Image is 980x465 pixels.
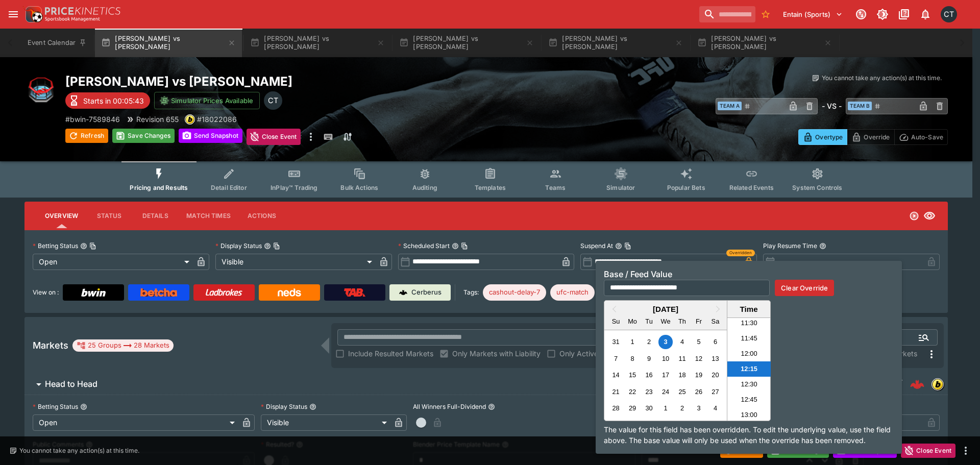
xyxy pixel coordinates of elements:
[413,402,486,411] p: All Winners Full-Dividend
[393,29,540,57] button: [PERSON_NAME] vs [PERSON_NAME]
[911,132,943,142] p: Auto-Save
[215,241,262,250] p: Display Status
[873,5,892,23] button: Toggle light/dark mode
[692,401,705,415] div: Choose Friday, October 3rd, 2025
[727,407,771,423] li: 13:00
[718,102,742,110] span: Team A
[699,6,755,22] input: search
[626,335,640,349] div: Choose Monday, September 1st, 2025
[604,305,727,313] h2: [DATE]
[626,314,640,328] div: Monday
[550,284,595,301] div: Betting Target: cerberus
[895,5,913,23] button: Documentation
[65,129,108,143] button: Refresh
[658,385,672,399] div: Choose Wednesday, September 24th, 2025
[792,184,842,191] span: System Controls
[77,339,169,352] div: 25 Groups 28 Markets
[244,29,391,57] button: [PERSON_NAME] vs [PERSON_NAME]
[261,414,390,431] div: Visible
[605,302,622,318] button: Previous Month
[642,314,656,328] div: Tuesday
[211,184,247,191] span: Detail Editor
[822,74,942,83] p: You cannot take any action(s) at this time.
[273,242,280,250] button: Copy To Clipboard
[729,250,752,256] span: Overridden
[399,288,407,297] img: Cerberus
[609,335,623,349] div: Choose Sunday, August 31st, 2025
[606,184,635,191] span: Simulator
[729,184,774,191] span: Related Events
[727,361,771,377] li: 12:15
[81,288,106,297] img: Bwin
[658,352,672,365] div: Choose Wednesday, September 10th, 2025
[65,114,120,125] p: Copy To Clipboard
[815,132,843,142] p: Overtype
[45,17,100,21] img: Sportsbook Management
[185,114,195,125] div: bwin
[340,184,378,191] span: Bulk Actions
[45,379,97,389] h6: Head to Head
[271,184,317,191] span: InPlay™ Trading
[344,288,365,297] img: TabNZ
[675,368,689,382] div: Choose Thursday, September 18th, 2025
[624,242,631,250] button: Copy To Clipboard
[708,401,722,415] div: Choose Saturday, October 4th, 2025
[398,241,450,250] p: Scheduled Start
[33,254,193,270] div: Open
[463,284,479,301] label: Tags:
[675,352,689,365] div: Choose Thursday, September 11th, 2025
[609,385,623,399] div: Choose Sunday, September 21st, 2025
[545,184,566,191] span: Teams
[609,352,623,365] div: Choose Sunday, September 7th, 2025
[916,5,935,23] button: Notifications
[483,287,546,298] span: cashout-delay-7
[185,115,194,124] img: bwin.png
[907,374,927,395] a: 2a10397a-29e7-4dc2-84db-e02a9c8751c4
[822,101,842,111] h6: - VS -
[910,377,924,391] img: logo-cerberus--red.svg
[727,315,771,331] li: 11:30
[675,401,689,415] div: Choose Thursday, October 2nd, 2025
[132,204,178,228] button: Details
[925,348,938,360] svg: More
[626,401,640,415] div: Choose Monday, September 29th, 2025
[626,352,640,365] div: Choose Monday, September 8th, 2025
[136,114,179,125] p: Revision 655
[658,401,672,415] div: Choose Wednesday, October 1st, 2025
[140,288,177,297] img: Betcha
[83,95,144,106] p: Starts in 00:05:43
[710,302,727,318] button: Next Month
[675,335,689,349] div: Choose Thursday, September 4th, 2025
[261,402,307,411] p: Display Status
[852,5,870,23] button: Connected to PK
[37,204,86,228] button: Overview
[348,348,433,359] span: Include Resulted Markets
[247,129,301,145] button: Close Event
[626,385,640,399] div: Choose Monday, September 22nd, 2025
[708,368,722,382] div: Choose Saturday, September 20th, 2025
[848,102,872,110] span: Team B
[909,211,919,221] svg: Open
[215,254,376,270] div: Visible
[24,74,57,106] img: mma.png
[757,6,774,22] button: No Bookmarks
[775,280,834,296] button: Clear Override
[112,129,175,143] button: Save Changes
[692,335,705,349] div: Choose Friday, September 5th, 2025
[727,331,771,346] li: 11:45
[559,348,652,359] span: Only Active/Visible Markets
[658,335,672,349] div: Choose Wednesday, September 3rd, 2025
[609,368,623,382] div: Choose Sunday, September 14th, 2025
[658,314,672,328] div: Wednesday
[609,314,623,328] div: Sunday
[604,269,894,280] h6: Base / Feed Value
[154,92,260,109] button: Simulator Prices Available
[412,184,437,191] span: Auditing
[179,129,242,143] button: Send Snapshot
[777,6,849,22] button: Select Tenant
[692,385,705,399] div: Choose Friday, September 26th, 2025
[461,242,468,250] button: Copy To Clipboard
[642,368,656,382] div: Choose Tuesday, September 16th, 2025
[864,132,890,142] p: Override
[658,368,672,382] div: Choose Wednesday, September 17th, 2025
